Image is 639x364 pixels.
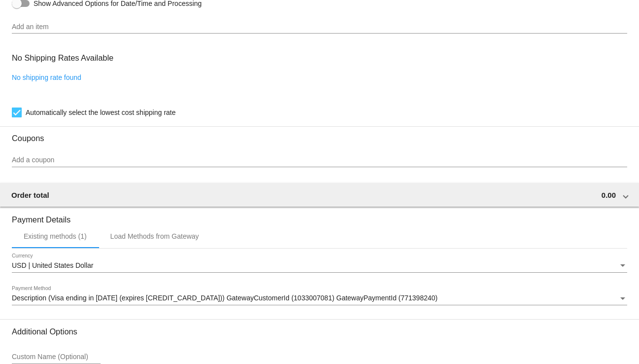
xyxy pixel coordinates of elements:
h3: Coupons [12,126,627,143]
h3: No Shipping Rates Available [12,47,113,69]
mat-select: Payment Method [12,294,627,302]
span: Description (Visa ending in [DATE] (expires [CREDIT_CARD_DATA])) GatewayCustomerId (1033007081) G... [12,294,437,302]
input: Add a coupon [12,156,627,164]
mat-select: Currency [12,262,627,270]
a: No shipping rate found [12,73,81,81]
input: Custom Name (Optional) [12,353,101,361]
input: Add an item [12,23,627,31]
div: Load Methods from Gateway [110,232,199,240]
span: 0.00 [602,191,616,199]
h3: Additional Options [12,327,627,336]
div: Existing methods (1) [24,232,87,240]
h3: Payment Details [12,208,627,224]
span: USD | United States Dollar [12,261,93,269]
span: Automatically select the lowest cost shipping rate [26,107,176,118]
span: Order total [11,191,49,199]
